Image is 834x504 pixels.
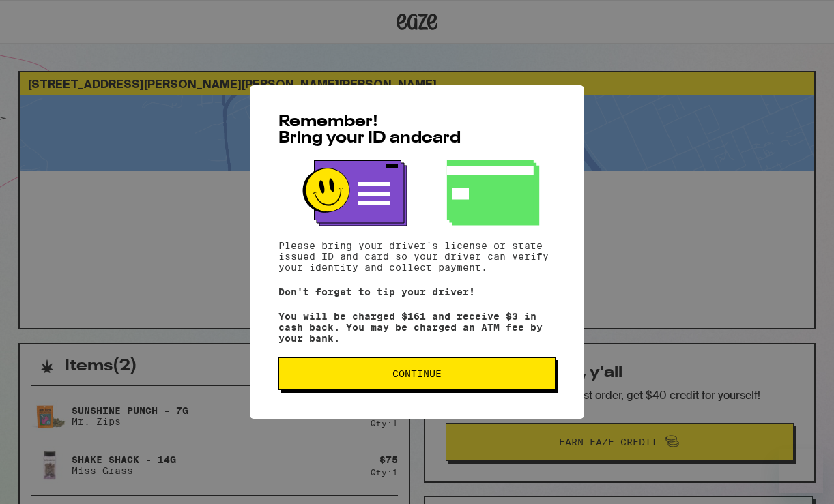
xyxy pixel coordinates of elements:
[278,357,556,390] button: Continue
[278,311,556,344] p: You will be charged $161 and receive $3 in cash back. You may be charged an ATM fee by your bank.
[392,369,442,379] span: Continue
[278,286,556,297] p: Don't forget to tip your driver!
[278,240,556,273] p: Please bring your driver's license or state issued ID and card so your driver can verify your ide...
[278,114,461,147] span: Remember! Bring your ID and card
[779,449,823,493] iframe: Button to launch messaging window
